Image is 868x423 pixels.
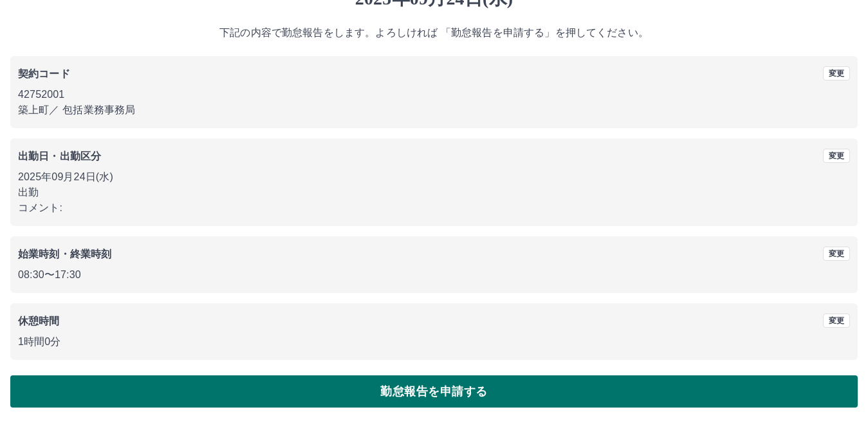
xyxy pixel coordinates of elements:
b: 出勤日・出勤区分 [18,151,101,162]
p: コメント: [18,200,850,216]
p: 築上町 ／ 包括業務事務局 [18,102,850,118]
button: 変更 [823,149,850,163]
button: 勤怠報告を申請する [10,375,858,408]
p: 1時間0分 [18,334,850,350]
p: 出勤 [18,185,850,200]
button: 変更 [823,314,850,328]
b: 始業時刻・終業時刻 [18,249,111,259]
p: 2025年09月24日(水) [18,169,850,185]
p: 08:30 〜 17:30 [18,267,850,283]
p: 下記の内容で勤怠報告をします。よろしければ 「勤怠報告を申請する」を押してください。 [10,25,858,41]
button: 変更 [823,247,850,261]
p: 42752001 [18,87,850,102]
b: 休憩時間 [18,315,60,326]
b: 契約コード [18,68,70,79]
button: 変更 [823,66,850,80]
